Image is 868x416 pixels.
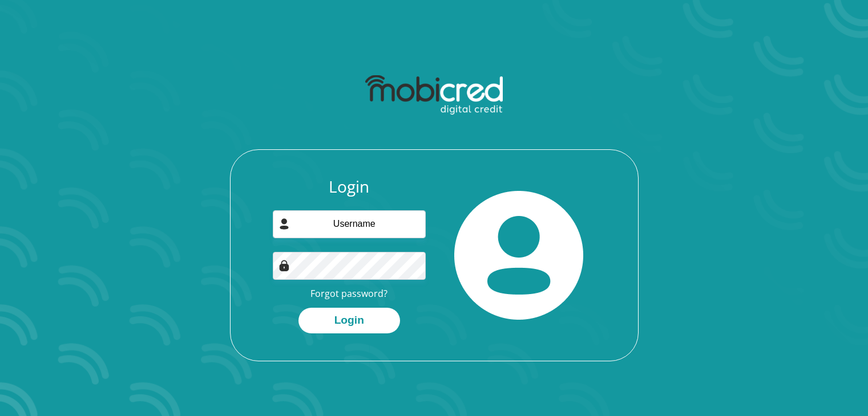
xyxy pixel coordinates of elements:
[278,218,290,230] img: user-icon image
[273,177,426,197] h3: Login
[365,75,503,115] img: mobicred logo
[273,210,426,238] input: Username
[298,308,400,333] button: Login
[278,260,290,271] img: Image
[310,287,387,300] a: Forgot password?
